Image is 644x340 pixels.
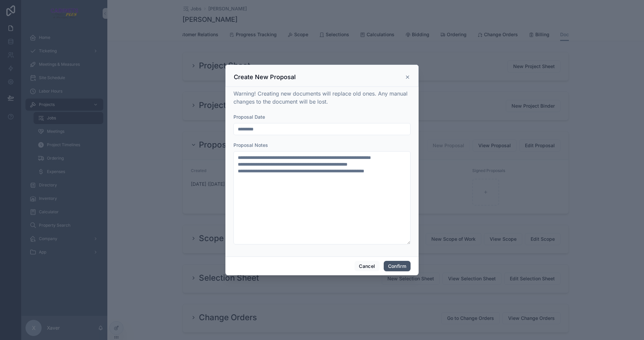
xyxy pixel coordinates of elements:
[233,114,265,120] span: Proposal Date
[233,90,408,105] span: Warning! Creating new documents will replace old ones. Any manual changes to the document will be...
[233,142,268,148] span: Proposal Notes
[384,261,411,272] button: Confirm
[234,73,296,81] h3: Create New Proposal
[355,261,379,272] button: Cancel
